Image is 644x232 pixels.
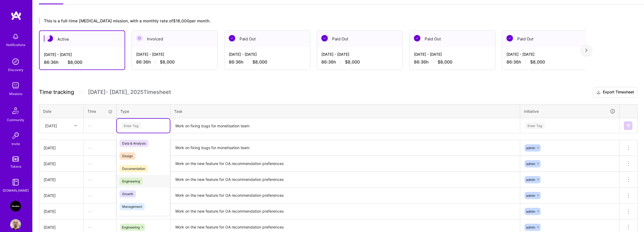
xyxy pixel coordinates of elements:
textarea: Work on the new feature for OA recommendation preferences [171,156,519,171]
i: icon Download [596,90,601,95]
div: Discovery [8,67,23,73]
span: admin [526,178,535,182]
span: admin [526,225,535,229]
span: Growth [119,190,136,198]
span: $8,000 [345,59,360,65]
div: [DATE] - [DATE] [136,51,213,57]
div: This is a full-time [MEDICAL_DATA] mission, with a monthly rate of $16,000 per month. [39,17,586,24]
div: — [84,118,116,133]
span: Engineering [119,178,143,185]
div: Initiative [524,108,615,114]
div: 86:36 h [136,59,213,65]
div: Tokens [10,164,21,169]
span: [DATE] - [DATE] , 2025 Timesheet [88,89,171,96]
textarea: Work on the new feature for OA recommendation preferences [171,172,519,187]
div: [DATE] - [DATE] [229,51,306,57]
div: [DATE] - [DATE] [414,51,491,57]
a: User Avatar [9,219,22,230]
div: Notifications [6,42,25,48]
span: Data & Analysis [119,140,149,147]
img: Paid Out [506,35,513,41]
img: teamwork [10,80,21,91]
div: [DATE] [44,145,79,151]
th: Task [170,104,520,118]
span: $8,000 [438,59,452,65]
img: right [585,48,587,52]
span: admin [526,194,535,198]
img: VooDoo (BeReal): Engineering Execution Squad [10,201,21,212]
img: Active [47,35,53,42]
img: Paid Out [321,35,328,41]
div: Enter Tag [525,121,545,130]
div: [DATE] [45,123,57,128]
div: [DATE] [44,224,79,230]
div: — [84,173,116,187]
div: [DATE] [44,209,79,214]
div: Invite [12,141,20,147]
div: [DATE] [44,161,79,167]
div: Time [87,108,112,114]
div: [DATE] - [DATE] [44,52,120,57]
div: — [84,141,116,155]
div: 86:36 h [414,59,491,65]
img: discovery [10,56,21,67]
span: Engineering [122,225,140,229]
div: — [84,204,116,219]
button: Export Timesheet [593,87,638,98]
img: logo [11,11,22,20]
span: Documentation [119,165,148,172]
img: Paid Out [414,35,420,41]
div: Community [7,117,24,123]
span: $8,000 [252,59,267,65]
textarea: Work on fixing bugs for monetisation team [171,119,519,133]
div: 86:36 h [506,59,583,65]
div: Active [40,31,125,47]
div: [DATE] - [DATE] [506,51,583,57]
span: Time tracking [39,89,74,96]
img: Submit [626,124,630,128]
img: guide book [10,177,21,188]
div: Paid Out [410,31,495,47]
textarea: Work on fixing bugs for monetisation team [171,140,519,156]
span: admin [526,146,535,150]
div: Paid Out [224,31,310,47]
div: 86:36 h [229,59,306,65]
img: Community [9,104,22,117]
span: admin [526,209,535,213]
div: Paid Out [317,31,403,47]
textarea: Work on the new feature for OA recommendation preferences [171,188,519,203]
textarea: Work on the new feature for OA recommendation preferences [171,204,519,219]
span: Design [119,152,135,160]
img: Paid Out [229,35,235,41]
div: 86:36 h [321,59,398,65]
th: Date [39,104,84,118]
div: Invoiced [132,31,217,47]
div: [DOMAIN_NAME] [3,188,29,193]
div: Enter Tag [121,121,141,130]
i: icon Chevron [74,124,77,127]
div: [DATE] - [DATE] [321,51,398,57]
div: Paid Out [502,31,588,47]
img: Invite [10,130,21,141]
img: bell [10,31,21,42]
th: Type [117,104,170,118]
div: 86:36 h [44,59,120,65]
div: [DATE] [44,177,79,182]
div: — [84,188,116,203]
a: VooDoo (BeReal): Engineering Execution Squad [9,201,22,212]
span: $8,000 [68,59,82,65]
span: $8,000 [160,59,175,65]
img: Invoiced [136,35,143,41]
img: User Avatar [10,219,21,230]
span: Management [119,203,145,210]
div: Missions [9,91,22,97]
div: — [84,157,116,171]
span: $8,000 [530,59,545,65]
span: admin [526,162,535,166]
img: tokens [12,156,19,161]
div: [DATE] [44,193,79,198]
